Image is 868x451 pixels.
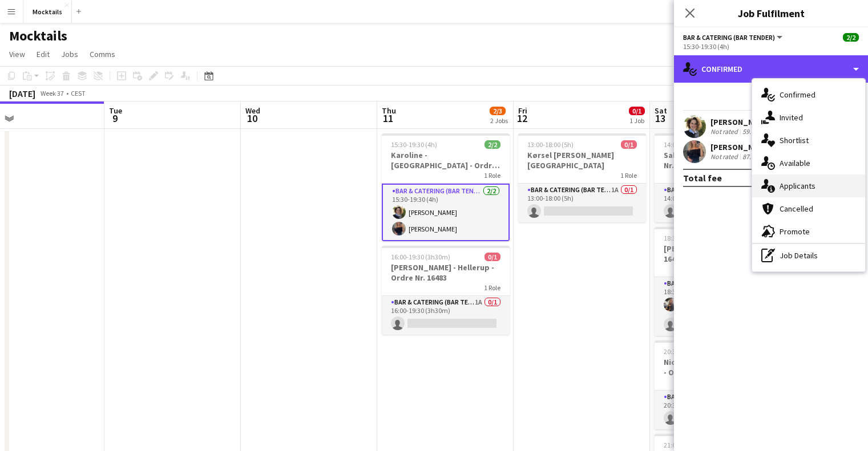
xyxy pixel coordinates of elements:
[683,33,775,42] span: Bar & Catering (Bar Tender)
[655,243,782,264] h3: [PERSON_NAME] - Ordre Nr. 16481
[780,204,813,214] span: Cancelled
[71,89,86,97] div: CEST
[780,158,810,168] span: Available
[710,127,740,136] div: Not rated
[382,262,510,283] h3: [PERSON_NAME] - Hellerup - Ordre Nr. 16483
[752,244,865,267] div: Job Details
[740,127,766,136] div: 59.1km
[655,340,782,429] app-job-card: 20:30-03:00 (6h30m) (Sun)0/1Nicolai - [GEOGRAPHIC_DATA] - Ordre Nr. 164821 RoleBar & Catering (Ba...
[621,140,637,149] span: 0/1
[5,47,30,62] a: View
[38,89,66,97] span: Week 37
[780,226,810,237] span: Promote
[780,135,809,145] span: Shortlist
[629,107,645,115] span: 0/1
[527,140,574,149] span: 13:00-18:00 (5h)
[843,33,859,42] span: 2/2
[780,112,803,123] span: Invited
[740,152,766,161] div: 87.9km
[109,105,122,116] span: Tue
[245,105,260,116] span: Wed
[683,42,859,51] div: 15:30-19:30 (4h)
[485,140,500,149] span: 2/2
[655,133,782,222] app-job-card: 14:00-17:30 (3h30m)0/1Sabine - Middelfart - Ordre Nr. 160851 RoleBar & Catering (Bar Tender)0/114...
[710,117,785,127] div: [PERSON_NAME]
[485,253,500,261] span: 0/1
[380,112,396,125] span: 11
[518,150,646,170] h3: Kørsel [PERSON_NAME] [GEOGRAPHIC_DATA]
[683,33,784,42] button: Bar & Catering (Bar Tender)
[664,441,740,449] span: 21:00-02:15 (5h15m) (Sun)
[382,246,510,335] app-job-card: 16:00-19:30 (3h30m)0/1[PERSON_NAME] - Hellerup - Ordre Nr. 164831 RoleBar & Catering (Bar Tender)...
[391,140,437,149] span: 15:30-19:30 (4h)
[9,88,35,99] div: [DATE]
[244,112,260,125] span: 10
[85,47,120,62] a: Comms
[9,49,25,59] span: View
[61,49,78,59] span: Jobs
[655,105,667,116] span: Sat
[655,150,782,170] h3: Sabine - Middelfart - Ordre Nr. 16085
[674,6,868,21] h3: Job Fulfilment
[780,90,815,100] span: Confirmed
[382,105,396,116] span: Thu
[382,184,510,241] app-card-role: Bar & Catering (Bar Tender)2/215:30-19:30 (4h)[PERSON_NAME][PERSON_NAME]
[664,140,723,149] span: 14:00-17:30 (3h30m)
[655,227,782,336] app-job-card: 18:30-02:00 (7h30m) (Sun)1/2[PERSON_NAME] - Ordre Nr. 164811 RoleBar & Catering (Bar Tender)1/218...
[382,150,510,170] h3: Karoline - [GEOGRAPHIC_DATA] - Ordre Nr. 16520
[37,49,50,59] span: Edit
[518,105,527,116] span: Fri
[23,1,72,23] button: Mocktails
[655,357,782,377] h3: Nicolai - [GEOGRAPHIC_DATA] - Ordre Nr. 16482
[710,142,785,152] div: [PERSON_NAME]
[629,116,644,125] div: 1 Job
[516,112,527,125] span: 12
[56,47,83,62] a: Jobs
[674,55,868,83] div: Confirmed
[620,171,637,180] span: 1 Role
[710,152,740,161] div: Not rated
[655,277,782,336] app-card-role: Bar & Catering (Bar Tender)1/218:30-02:00 (7h30m)[PERSON_NAME] [PERSON_NAME] [PERSON_NAME]
[780,181,815,191] span: Applicants
[490,116,508,125] div: 2 Jobs
[32,47,54,62] a: Edit
[518,184,646,222] app-card-role: Bar & Catering (Bar Tender)1A0/113:00-18:00 (5h)
[655,184,782,222] app-card-role: Bar & Catering (Bar Tender)0/114:00-17:30 (3h30m)
[664,234,740,242] span: 18:30-02:00 (7h30m) (Sun)
[9,27,67,44] h1: Mocktails
[518,133,646,222] app-job-card: 13:00-18:00 (5h)0/1Kørsel [PERSON_NAME] [GEOGRAPHIC_DATA]1 RoleBar & Catering (Bar Tender)1A0/113...
[490,107,506,115] span: 2/3
[90,49,115,59] span: Comms
[655,391,782,429] app-card-role: Bar & Catering (Bar Tender)1A0/120:30-03:00 (6h30m)
[653,112,667,125] span: 13
[382,296,510,335] app-card-role: Bar & Catering (Bar Tender)1A0/116:00-19:30 (3h30m)
[391,253,450,261] span: 16:00-19:30 (3h30m)
[382,133,510,241] app-job-card: 15:30-19:30 (4h)2/2Karoline - [GEOGRAPHIC_DATA] - Ordre Nr. 165201 RoleBar & Catering (Bar Tender...
[107,112,122,125] span: 9
[484,283,500,292] span: 1 Role
[664,347,740,356] span: 20:30-03:00 (6h30m) (Sun)
[683,172,722,184] div: Total fee
[484,171,500,180] span: 1 Role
